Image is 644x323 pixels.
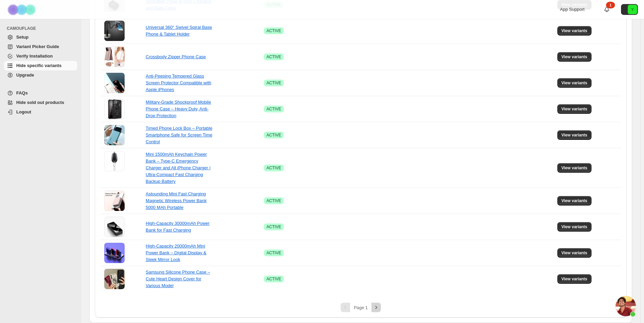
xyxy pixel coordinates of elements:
span: Hide sold out products [16,100,64,105]
img: Mini 1500mAh Keychain Power Bank – Type-C Emergency Charger and All iPhone Charger | Ultra-Compac... [104,151,125,171]
a: Hide specific variants [4,61,77,70]
a: Samsung Silicone Phone Case – Cute Heart Design Cover for Various Model [146,270,210,288]
span: Page 1 [354,305,368,310]
img: Universal 360° Swivel Spiral Base Phone & Tablet Holder [104,21,125,41]
a: Crossbody Zipper Phone Case [146,54,206,59]
span: ACTIVE [266,250,281,256]
a: High-Capacity 30000mAh Power Bank for Fast Charging [146,221,210,233]
img: Military-Grade Shockproof Mobile Phone Case – Heavy Duty, Anti-Drop Protection [104,99,125,119]
span: Hide specific variants [16,63,62,68]
img: High-Capacity 20000mAh Mini Power Bank – Digital Display & Sleek Mirror Look [104,243,125,263]
nav: Pagination [100,303,621,312]
span: View variants [561,198,587,203]
span: View variants [561,80,587,86]
a: Military-Grade Shockproof Mobile Phone Case – Heavy Duty, Anti-Drop Protection [146,100,211,118]
span: Variant Picker Guide [16,44,59,49]
a: High-Capacity 20000mAh Mini Power Bank – Digital Display & Sleek Mirror Look [146,243,206,262]
span: View variants [561,165,587,171]
a: Setup [4,33,77,42]
a: Upgrade [4,70,77,80]
span: Upgrade [16,72,34,78]
div: 1 [606,2,615,8]
span: Avatar with initials Y [628,5,637,14]
button: Next [371,303,381,312]
span: ACTIVE [266,80,281,86]
img: High-Capacity 30000mAh Power Bank for Fast Charging [104,217,125,237]
a: Open chat [616,296,636,316]
button: View variants [557,52,592,62]
span: FAQs [16,90,28,95]
span: ACTIVE [266,106,281,112]
a: Timed Phone Lock Box – Portable Smartphone Safe for Screen Time Control [146,126,212,144]
a: 1 [603,6,610,13]
span: ACTIVE [266,28,281,34]
button: View variants [557,274,592,284]
a: Logout [4,107,77,117]
a: Variant Picker Guide [4,42,77,51]
span: Setup [16,35,28,40]
span: App Support [560,7,584,12]
span: ACTIVE [266,276,281,282]
button: View variants [557,104,592,114]
a: Anti-Peeping Tempered Glass Screen Protector Compatible with Apple iPhones [146,73,211,92]
img: Camouflage [5,0,39,19]
img: Samsung Silicone Phone Case – Cute Heart Design Cover for Various Model [104,269,125,289]
span: Verify Installation [16,53,53,59]
span: ACTIVE [266,54,281,60]
a: Mini 1500mAh Keychain Power Bank – Type-C Emergency Charger and All iPhone Charger | Ultra-Compac... [146,152,210,184]
span: View variants [561,28,587,34]
img: Astounding Mini Fast Charging Magnetic Wireless Power Bank 5000 MAh Portable [104,191,125,211]
text: Y [631,7,634,12]
button: View variants [557,222,592,232]
span: ACTIVE [266,198,281,203]
span: CAMOUFLAGE [7,26,78,31]
span: View variants [561,132,587,138]
span: View variants [561,224,587,230]
img: Timed Phone Lock Box – Portable Smartphone Safe for Screen Time Control [104,125,125,145]
span: View variants [561,250,587,256]
a: Verify Installation [4,51,77,61]
button: View variants [557,130,592,140]
span: ACTIVE [266,132,281,138]
button: View variants [557,163,592,173]
span: View variants [561,106,587,112]
button: View variants [557,78,592,88]
a: FAQs [4,88,77,98]
button: View variants [557,196,592,206]
a: Universal 360° Swivel Spiral Base Phone & Tablet Holder [146,25,212,37]
a: Astounding Mini Fast Charging Magnetic Wireless Power Bank 5000 MAh Portable [146,191,207,210]
a: Hide sold out products [4,98,77,107]
span: Logout [16,109,31,114]
span: ACTIVE [266,224,281,230]
button: Avatar with initials Y [621,4,638,15]
span: View variants [561,54,587,60]
img: Anti-Peeping Tempered Glass Screen Protector Compatible with Apple iPhones [104,73,125,93]
span: ACTIVE [266,165,281,171]
span: View variants [561,276,587,282]
button: View variants [557,248,592,258]
button: View variants [557,26,592,36]
img: Crossbody Zipper Phone Case [104,47,125,67]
